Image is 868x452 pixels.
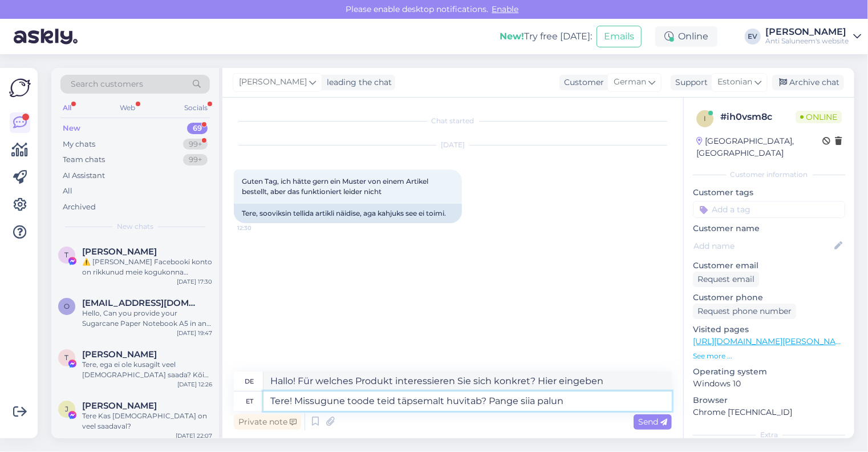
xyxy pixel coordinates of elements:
[63,185,72,197] div: All
[65,353,69,362] span: T
[63,154,105,166] div: Team chats
[82,401,157,411] span: Jaanika Palmik
[693,272,759,287] div: Request email
[234,204,462,223] div: Tere, sooviksin tellida artikli näidise, aga kahjuks see ei toimi.
[693,223,845,235] p: Customer name
[693,201,845,218] input: Add a tag
[237,224,280,232] span: 12:30
[772,75,844,90] div: Archive chat
[263,372,672,391] textarea: Hallo! Für welches Produkt interessieren Sie sich konkret? Hier eingeben
[183,154,208,166] div: 99+
[234,414,301,430] div: Private note
[655,26,717,47] div: Online
[745,29,761,45] div: EV
[234,140,672,150] div: [DATE]
[693,304,796,319] div: Request phone number
[82,298,201,308] span: otopix@gmail.com
[693,240,832,252] input: Add name
[65,405,68,413] span: J
[720,110,796,124] div: # ih0vsm8c
[696,135,822,159] div: [GEOGRAPHIC_DATA], [GEOGRAPHIC_DATA]
[82,349,157,360] span: Triin Mägi
[176,431,212,440] div: [DATE] 22:07
[693,394,845,406] p: Browser
[559,76,604,88] div: Customer
[500,31,524,42] b: New!
[638,417,667,427] span: Send
[693,292,845,304] p: Customer phone
[796,111,842,123] span: Online
[182,100,210,115] div: Socials
[177,329,212,337] div: [DATE] 19:47
[9,77,31,99] img: Askly Logo
[693,169,845,180] div: Customer information
[187,123,208,134] div: 69
[597,26,642,47] button: Emails
[671,76,708,88] div: Support
[693,187,845,199] p: Customer tags
[693,260,845,272] p: Customer email
[765,27,861,46] a: [PERSON_NAME]Anti Saluneem's website
[117,221,153,232] span: New chats
[63,139,95,150] div: My chats
[63,170,105,181] div: AI Assistant
[246,392,253,411] div: et
[500,30,592,43] div: Try free [DATE]:
[765,37,849,46] div: Anti Saluneem's website
[693,324,845,336] p: Visited pages
[82,411,212,431] div: Tere Kas [DEMOGRAPHIC_DATA] on veel saadaval?
[63,123,80,134] div: New
[239,76,307,88] span: [PERSON_NAME]
[64,302,70,310] span: o
[245,372,254,391] div: de
[322,76,392,88] div: leading the chat
[71,78,143,90] span: Search customers
[693,378,845,390] p: Windows 10
[177,380,212,389] div: [DATE] 12:26
[82,257,212,277] div: ⚠️ [PERSON_NAME] Facebooki konto on rikkunud meie kogukonna standardeid. Meie süsteem on saanud p...
[82,247,157,257] span: Tom Haja
[489,4,522,14] span: Enable
[693,430,845,440] div: Extra
[693,351,845,361] p: See more ...
[263,392,672,411] textarea: Tere! Missugune toode teid täpsemalt huvitab? Pange siia palun
[82,308,212,329] div: Hello, Can you provide your Sugarcane Paper Notebook A5 in an unlined (blank) version? The produc...
[118,100,138,115] div: Web
[614,76,646,88] span: German
[242,177,430,196] span: Guten Tag, ich hätte gern ein Muster von einem Artikel bestellt, aber das funktioniert leider nicht
[693,406,845,418] p: Chrome [TECHNICAL_ID]
[693,366,845,378] p: Operating system
[63,201,96,213] div: Archived
[183,139,208,150] div: 99+
[65,251,69,259] span: T
[717,76,752,88] span: Estonian
[60,100,74,115] div: All
[704,114,706,123] span: i
[234,116,672,126] div: Chat started
[82,360,212,380] div: Tere, ega ei ole kusagilt veel [DEMOGRAPHIC_DATA] saada? Kõik läksid välja
[693,336,850,346] a: [URL][DOMAIN_NAME][PERSON_NAME]
[177,277,212,286] div: [DATE] 17:30
[765,27,849,37] div: [PERSON_NAME]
